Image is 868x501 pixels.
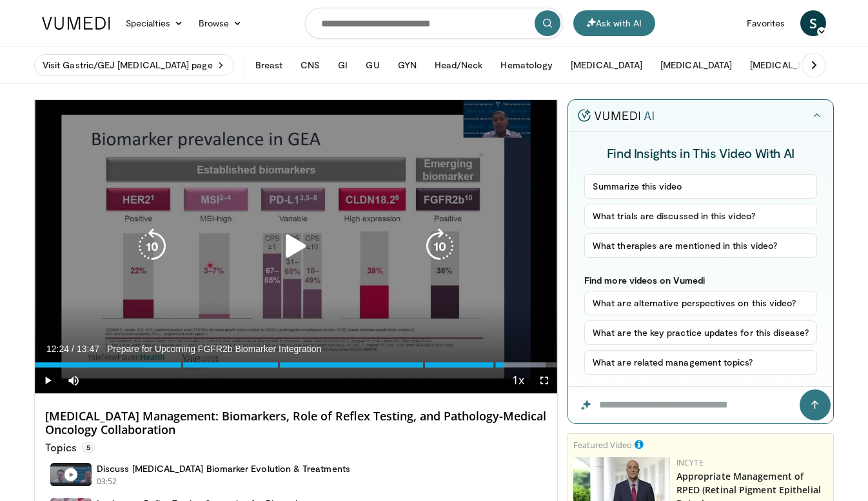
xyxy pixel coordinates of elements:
[46,344,69,354] span: 12:24
[358,52,387,78] button: GU
[61,368,86,393] button: Mute
[578,109,654,122] img: vumedi-ai-logo.v2.svg
[97,476,117,487] p: 03:52
[584,233,817,258] button: What therapies are mentioned in this video?
[584,350,817,375] button: What are related management topics?
[42,17,110,30] img: VuMedi Logo
[81,441,95,454] span: 5
[35,368,61,393] button: Play
[390,52,424,78] button: GYN
[248,52,290,78] button: Breast
[531,368,557,393] button: Fullscreen
[427,52,491,78] button: Head/Neck
[77,344,99,354] span: 13:47
[72,344,74,354] span: /
[118,10,191,36] a: Specialties
[584,144,817,161] h4: Find Insights in This Video With AI
[35,100,557,394] video-js: Video Player
[584,204,817,228] button: What trials are discussed in this video?
[493,52,560,78] button: Hematology
[584,174,817,199] button: Summarize this video
[653,52,740,78] button: [MEDICAL_DATA]
[742,52,829,78] button: [MEDICAL_DATA]
[676,457,704,468] a: Incyte
[97,463,350,475] h4: Discuss [MEDICAL_DATA] Biomarker Evolution & Treatments
[573,10,655,36] button: Ask with AI
[563,52,650,78] button: [MEDICAL_DATA]
[107,343,321,355] span: Prepare for Upcoming FGFR2b Biomarker Integration
[568,387,833,423] input: Question for the AI
[45,409,547,437] h4: [MEDICAL_DATA] Management: Biomarkers, Role of Reflex Testing, and Pathology-Medical Oncology Col...
[191,10,250,36] a: Browse
[305,8,563,39] input: Search topics, interventions
[293,52,328,78] button: CNS
[35,362,557,368] div: Progress Bar
[584,291,817,315] button: What are alternative perspectives on this video?
[506,368,531,393] button: Playback Rate
[739,10,793,36] a: Favorites
[330,52,355,78] button: GI
[584,275,817,286] p: Find more videos on Vumedi
[800,10,826,36] a: S
[34,54,234,76] a: Visit Gastric/GEJ [MEDICAL_DATA] page
[573,439,632,451] small: Featured Video
[45,441,95,454] p: Topics
[584,320,817,345] button: What are the key practice updates for this disease?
